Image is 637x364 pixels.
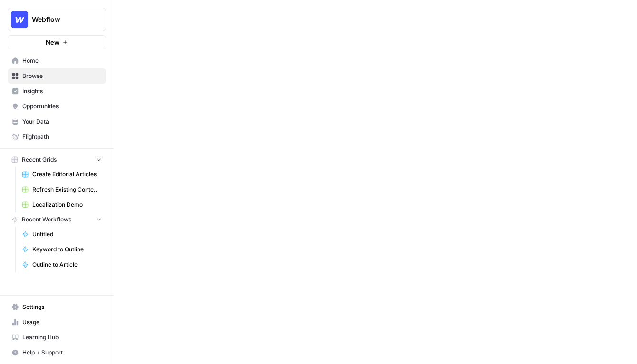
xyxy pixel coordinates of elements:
span: Create Editorial Articles [32,170,102,179]
a: Opportunities [8,99,106,114]
button: New [8,35,106,49]
span: Home [22,57,102,65]
a: Keyword to Outline [18,242,106,257]
span: Learning Hub [22,333,102,342]
span: Recent Workflows [22,215,71,224]
button: Workspace: Webflow [8,8,106,31]
span: Your Data [22,117,102,126]
span: New [46,38,59,47]
a: Learning Hub [8,330,106,345]
span: Refresh Existing Content (17) [32,185,102,194]
a: Untitled [18,227,106,242]
a: Browse [8,68,106,84]
span: Opportunities [22,102,102,111]
a: Your Data [8,114,106,129]
span: Usage [22,318,102,326]
span: Untitled [32,230,102,239]
a: Refresh Existing Content (17) [18,182,106,197]
a: Insights [8,84,106,99]
a: Flightpath [8,129,106,144]
button: Recent Workflows [8,212,106,227]
span: Keyword to Outline [32,245,102,254]
span: Browse [22,72,102,80]
a: Localization Demo [18,197,106,212]
button: Help + Support [8,345,106,360]
span: Webflow [32,15,89,24]
span: Settings [22,303,102,311]
a: Usage [8,315,106,330]
span: Recent Grids [22,155,57,164]
a: Create Editorial Articles [18,167,106,182]
span: Help + Support [22,348,102,357]
a: Home [8,53,106,68]
a: Settings [8,299,106,315]
span: Insights [22,87,102,96]
a: Outline to Article [18,257,106,272]
span: Outline to Article [32,260,102,269]
img: Webflow Logo [11,11,28,28]
span: Flightpath [22,133,102,141]
button: Recent Grids [8,153,106,167]
span: Localization Demo [32,201,102,209]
